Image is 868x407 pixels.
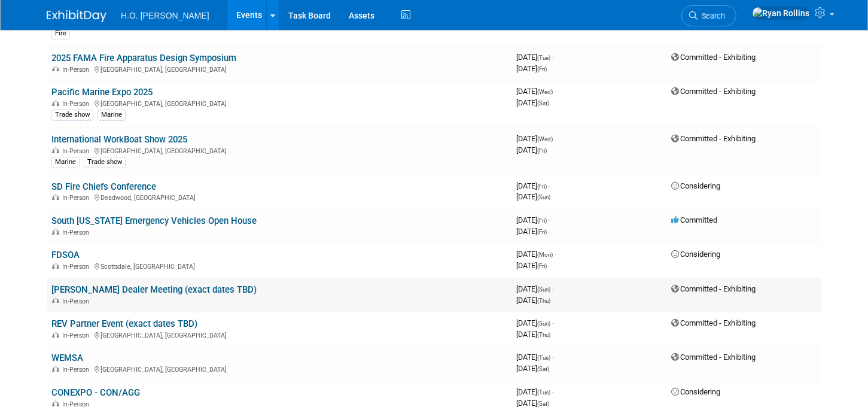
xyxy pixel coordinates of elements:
span: [DATE] [516,181,550,190]
div: Scottsdale, [GEOGRAPHIC_DATA] [51,261,507,271]
div: [GEOGRAPHIC_DATA], [GEOGRAPHIC_DATA] [51,145,507,155]
span: Committed - Exhibiting [671,318,756,327]
span: [DATE] [516,87,556,96]
span: Committed - Exhibiting [671,53,756,62]
span: - [552,318,554,327]
img: In-Person Event [52,400,59,406]
img: In-Person Event [52,100,59,106]
span: In-Person [62,297,93,305]
span: (Fri) [537,183,547,190]
span: (Fri) [537,217,547,224]
span: - [552,284,554,293]
span: In-Person [62,194,93,202]
span: (Sat) [537,100,549,107]
div: Marine [51,157,80,168]
span: (Tue) [537,354,550,361]
a: WEMSA [51,353,83,363]
div: Trade show [51,110,93,120]
span: (Thu) [537,332,550,338]
a: [PERSON_NAME] Dealer Meeting (exact dates TBD) [51,284,257,295]
span: [DATE] [516,215,550,224]
a: International WorkBoat Show 2025 [51,134,187,145]
span: In-Person [62,263,93,271]
img: In-Person Event [52,66,59,72]
span: (Sat) [537,400,549,407]
span: Committed - Exhibiting [671,134,756,143]
div: [GEOGRAPHIC_DATA], [GEOGRAPHIC_DATA] [51,364,507,373]
span: Considering [671,181,720,190]
span: (Wed) [537,89,553,95]
span: - [552,353,554,362]
span: - [555,87,556,96]
span: (Fri) [537,147,547,154]
div: Deadwood, [GEOGRAPHIC_DATA] [51,192,507,202]
img: In-Person Event [52,194,59,200]
span: (Sun) [537,320,550,327]
span: [DATE] [516,284,554,293]
span: [DATE] [516,145,547,154]
span: [DATE] [516,296,550,305]
span: [DATE] [516,134,556,143]
span: In-Person [62,147,93,155]
div: [GEOGRAPHIC_DATA], [GEOGRAPHIC_DATA] [51,98,507,108]
img: In-Person Event [52,332,59,338]
span: Search [698,11,725,20]
span: (Tue) [537,389,550,396]
span: (Sun) [537,286,550,293]
a: Search [681,5,736,26]
span: Considering [671,387,720,396]
span: In-Person [62,366,93,373]
span: [DATE] [516,387,554,396]
span: - [549,215,550,224]
span: Committed - Exhibiting [671,87,756,96]
span: - [555,134,556,143]
div: [GEOGRAPHIC_DATA], [GEOGRAPHIC_DATA] [51,330,507,339]
span: [DATE] [516,330,550,339]
span: In-Person [62,229,93,236]
span: [DATE] [516,318,554,327]
a: FDSOA [51,250,80,260]
span: Committed - Exhibiting [671,353,756,362]
span: (Fri) [537,229,547,235]
a: SD Fire Chiefs Conference [51,181,156,192]
div: [GEOGRAPHIC_DATA], [GEOGRAPHIC_DATA] [51,64,507,74]
span: - [549,181,550,190]
span: [DATE] [516,261,547,270]
span: [DATE] [516,192,550,201]
span: Committed - Exhibiting [671,284,756,293]
span: [DATE] [516,227,547,236]
div: Trade show [84,157,126,168]
span: Committed [671,215,717,224]
span: In-Person [62,66,93,74]
span: [DATE] [516,98,549,107]
a: 2025 FAMA Fire Apparatus Design Symposium [51,53,236,63]
span: (Sat) [537,366,549,372]
a: Pacific Marine Expo 2025 [51,87,153,98]
span: [DATE] [516,250,556,259]
span: - [552,53,554,62]
span: - [552,387,554,396]
img: In-Person Event [52,229,59,235]
a: South [US_STATE] Emergency Vehicles Open House [51,215,257,226]
span: In-Person [62,100,93,108]
span: [DATE] [516,364,549,373]
a: REV Partner Event (exact dates TBD) [51,318,197,329]
div: Marine [98,110,126,120]
div: Fire [51,28,70,39]
span: In-Person [62,332,93,339]
span: [DATE] [516,53,554,62]
img: Ryan Rollins [752,7,810,20]
img: In-Person Event [52,147,59,153]
span: (Tue) [537,54,550,61]
span: Considering [671,250,720,259]
a: CONEXPO - CON/AGG [51,387,140,398]
span: (Fri) [537,263,547,269]
span: [DATE] [516,353,554,362]
img: In-Person Event [52,297,59,303]
span: (Sun) [537,194,550,201]
img: ExhibitDay [47,10,106,22]
img: In-Person Event [52,366,59,372]
span: (Mon) [537,251,553,258]
span: H.O. [PERSON_NAME] [121,11,209,20]
span: - [555,250,556,259]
